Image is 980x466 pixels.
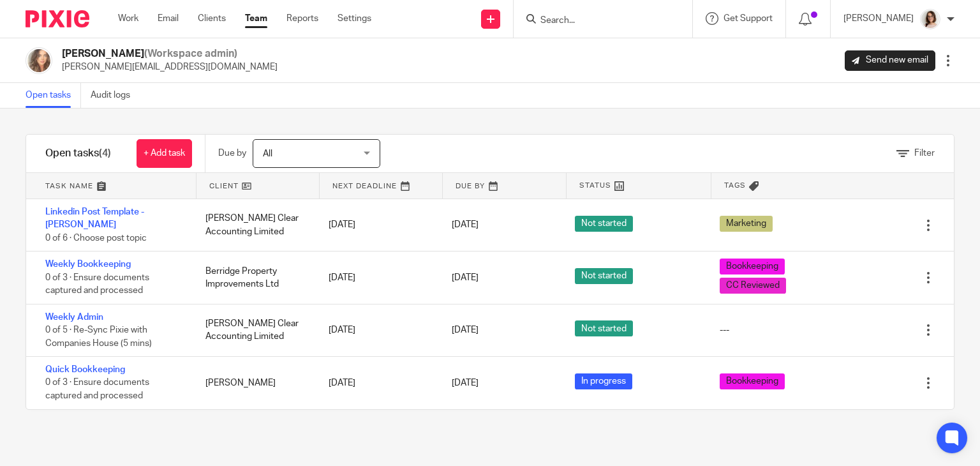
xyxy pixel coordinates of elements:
a: Linkedin Post Template - [PERSON_NAME] [45,207,144,229]
div: [DATE] [316,370,439,396]
div: --- [720,324,729,336]
span: [DATE] [452,326,479,334]
span: All [263,149,272,158]
div: [PERSON_NAME] [193,370,316,396]
div: Berridge Property Improvements Ltd [193,259,316,297]
a: Reports [286,12,318,25]
img: Caroline%20-%20HS%20-%20LI.png [920,9,940,29]
span: Bookkeeping [720,373,785,389]
a: Clients [198,12,226,25]
span: CC Reviewed [720,278,786,294]
a: Open tasks [26,83,81,108]
p: [PERSON_NAME][EMAIL_ADDRESS][DOMAIN_NAME] [62,61,278,73]
a: Weekly Admin [45,313,103,322]
span: 0 of 3 · Ensure documents captured and processed [45,379,149,401]
span: [DATE] [452,221,479,230]
h2: [PERSON_NAME] [62,47,278,61]
h1: Open tasks [45,147,111,160]
a: Team [245,12,267,25]
div: [DATE] [316,212,439,237]
a: Audit logs [91,83,140,108]
div: [PERSON_NAME] Clear Accounting Limited [193,311,316,350]
span: 0 of 6 · Choose post topic [45,234,147,243]
a: Settings [338,12,371,25]
span: Not started [575,320,633,336]
div: [PERSON_NAME] Clear Accounting Limited [193,206,316,244]
span: (Workspace admin) [144,49,237,59]
span: Get Support [724,14,773,23]
span: Bookkeeping [720,259,785,274]
span: Tags [724,180,746,191]
a: + Add task [137,139,192,168]
input: Search [539,15,654,27]
span: Marketing [720,216,773,232]
a: Send new email [845,50,935,71]
div: [DATE] [316,317,439,343]
a: Work [118,12,138,25]
span: Not started [575,216,633,232]
p: [PERSON_NAME] [843,12,914,25]
span: [DATE] [452,379,479,387]
span: 0 of 5 · Re-Sync Pixie with Companies House (5 mins) [45,326,152,348]
span: (4) [99,148,111,158]
span: Not started [575,268,633,284]
img: charl-profile%20pic.jpg [26,47,52,74]
img: Pixie [26,10,89,27]
a: Email [158,12,179,25]
span: Status [579,180,611,191]
span: In progress [575,373,632,389]
span: 0 of 3 · Ensure documents captured and processed [45,273,149,296]
div: [DATE] [316,265,439,290]
a: Quick Bookkeeping [45,365,125,374]
span: Filter [914,149,935,158]
a: Weekly Bookkeeping [45,260,131,269]
p: Due by [218,147,246,160]
span: [DATE] [452,273,479,282]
